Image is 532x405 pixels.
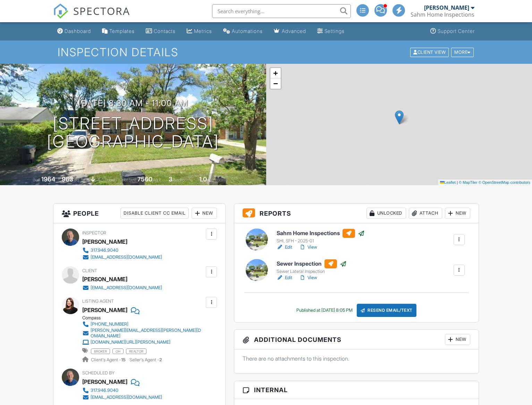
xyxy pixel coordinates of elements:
[82,315,210,321] div: Compass
[53,3,68,19] img: The Best Home Inspection Software - Spectora
[82,247,162,254] a: 317.946.9040
[357,304,416,317] div: Resend Email/Text
[424,4,469,11] div: [PERSON_NAME]
[234,330,478,350] h3: Additional Documents
[314,25,347,38] a: Settings
[137,175,152,183] div: 7560
[126,348,146,354] span: realtor
[82,274,127,284] div: [PERSON_NAME]
[82,305,127,315] a: [PERSON_NAME]
[120,208,189,219] div: Disable Client CC Email
[82,254,162,261] a: [EMAIL_ADDRESS][DOMAIN_NAME]
[143,25,178,38] a: Contacts
[459,180,478,184] a: © MapTiler
[91,395,162,400] div: [EMAIL_ADDRESS][DOMAIN_NAME]
[234,381,478,399] h3: Internal
[121,357,126,362] strong: 15
[277,244,292,251] a: Edit
[243,355,470,362] p: There are no attachments to this inspection.
[192,208,217,219] div: New
[438,28,475,34] div: Support Center
[91,348,110,354] span: broker
[91,357,127,362] span: Client's Agent -
[232,28,263,34] div: Automations
[445,334,470,345] div: New
[82,321,204,328] a: [PHONE_NUMBER]
[208,177,228,182] span: bathrooms
[270,68,281,78] a: Zoom in
[220,25,265,38] a: Automations (Advanced)
[53,204,225,223] h3: People
[47,114,219,151] h1: [STREET_ADDRESS] [GEOGRAPHIC_DATA]
[91,255,162,260] div: [EMAIL_ADDRESS][DOMAIN_NAME]
[451,48,474,57] div: More
[273,79,278,88] span: −
[154,28,176,34] div: Contacts
[428,25,478,38] a: Support Center
[82,328,204,339] a: [PERSON_NAME][EMAIL_ADDRESS][PERSON_NAME][DOMAIN_NAME]
[273,69,278,77] span: +
[445,208,470,219] div: New
[109,28,135,34] div: Templates
[82,299,114,304] span: Listing Agent
[479,180,530,184] a: © OpenStreetMap contributors
[65,28,91,34] div: Dashboard
[112,348,124,354] span: oh
[122,177,136,182] span: Lot Size
[91,339,170,345] div: [DOMAIN_NAME][URL][PERSON_NAME]
[58,46,474,58] h1: Inspection Details
[234,204,478,223] h3: Reports
[82,230,106,235] span: Inspector
[366,208,406,219] div: Unlocked
[82,339,204,346] a: [DOMAIN_NAME][URL][PERSON_NAME]
[184,25,215,38] a: Metrics
[82,268,97,273] span: Client
[91,321,128,327] div: [PHONE_NUMBER]
[324,28,345,34] div: Settings
[91,248,118,253] div: 317.946.9040
[282,28,306,34] div: Advanced
[409,208,442,219] div: Attach
[440,180,456,184] a: Leaflet
[82,284,162,291] a: [EMAIL_ADDRESS][DOMAIN_NAME]
[129,357,162,362] span: Seller's Agent -
[277,238,365,244] div: SHI, SFH - 2025-01
[82,236,127,247] div: [PERSON_NAME]
[96,177,115,182] span: basement
[212,4,351,18] input: Search everything...
[91,328,204,339] div: [PERSON_NAME][EMAIL_ADDRESS][PERSON_NAME][DOMAIN_NAME]
[174,177,193,182] span: bedrooms
[277,229,365,244] a: Sahm Home Inspections SHI, SFH - 2025-01
[91,388,118,393] div: 317.946.9040
[299,274,317,281] a: View
[410,48,449,57] div: Client View
[277,269,347,274] div: Sewer Lateral Inspection
[82,377,127,387] div: [PERSON_NAME]
[54,25,94,38] a: Dashboard
[53,9,130,24] a: SPECTORA
[159,357,162,362] strong: 2
[82,394,162,401] a: [EMAIL_ADDRESS][DOMAIN_NAME]
[199,175,207,183] div: 1.0
[74,177,84,182] span: sq. ft.
[91,285,162,291] div: [EMAIL_ADDRESS][DOMAIN_NAME]
[271,25,309,38] a: Advanced
[296,308,353,313] div: Published at [DATE] 8:05 PM
[277,229,365,238] h6: Sahm Home Inspections
[270,78,281,89] a: Zoom out
[169,175,172,183] div: 3
[277,274,292,281] a: Edit
[194,28,212,34] div: Metrics
[277,259,347,275] a: Sewer Inspection Sewer Lateral Inspection
[411,11,474,18] div: Sahm Home Inspections
[99,25,137,38] a: Templates
[78,98,188,108] h3: [DATE] 8:30 am - 11:00 am
[62,175,73,183] div: 963
[299,244,317,251] a: View
[41,175,55,183] div: 1964
[409,49,450,54] a: Client View
[395,110,404,124] img: Marker
[153,177,162,182] span: sq.ft.
[457,180,458,184] span: |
